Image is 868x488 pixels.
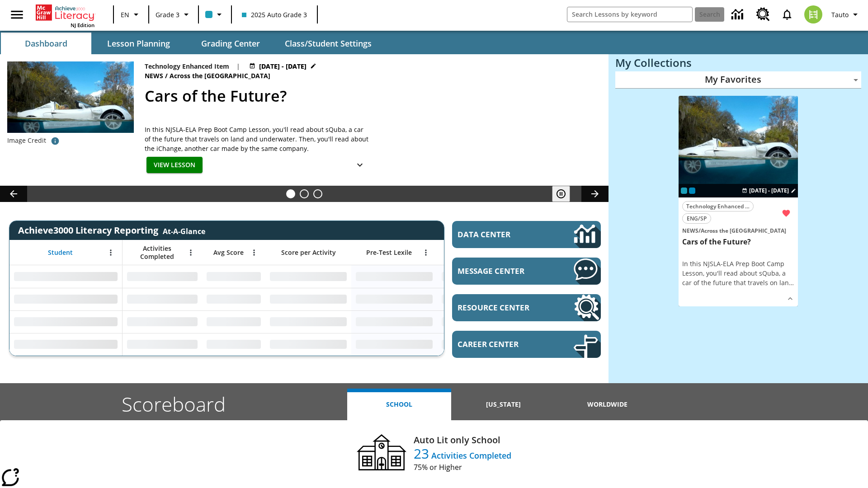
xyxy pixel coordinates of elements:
[202,288,265,310] div: No Data,
[751,2,775,27] a: Resource Center, Will open in new tab
[313,189,322,198] button: Slide 3 Career Lesson
[687,214,707,223] span: ENG/SP
[46,133,64,149] button: Photo credit: AP
[682,227,698,235] span: News
[170,71,272,81] span: Across the [GEOGRAPHIC_DATA]
[726,2,751,27] a: Data Center
[121,10,129,19] span: EN
[414,444,429,463] span: 23
[36,3,94,28] div: Home
[785,278,789,287] span: n
[1,33,91,54] button: Dashboard
[452,294,601,321] a: Resource Center, Will open in new tab
[213,249,244,257] span: Avg Score
[145,125,371,153] div: In this NJSLA-ELA Prep Boot Camp Lesson, you'll read about sQuba, a car of the future that travel...
[202,310,265,333] div: No Data,
[202,6,228,23] button: Class color is light blue. Change class color
[259,61,307,71] span: [DATE] - [DATE]
[286,189,295,198] button: Slide 1 Cars of the Future?
[163,225,205,236] div: At-A-Glance
[285,38,372,49] span: Class/Student Settings
[7,61,134,147] img: High-tech automobile treading water.
[247,61,318,71] button: Jul 01 - Aug 01 Choose Dates
[458,229,543,239] span: Data Center
[93,33,184,54] button: Lesson Planning
[749,187,789,195] span: [DATE] - [DATE]
[682,225,794,235] span: Topic: News/Across the US
[351,157,369,174] button: Show Details
[682,213,711,224] button: ENG/SP
[117,6,146,23] button: Language: EN, Select a language
[452,258,601,285] a: Message Center
[679,96,798,307] div: lesson details
[300,189,309,198] button: Slide 2 Pre-release lesson
[156,10,179,19] span: Grade 3
[236,61,240,71] span: |
[202,265,265,288] div: No Data,
[184,246,198,259] button: Open Menu
[783,292,797,305] button: Show Details
[701,227,786,235] span: Across the [GEOGRAPHIC_DATA]
[152,6,195,23] button: Grade: Grade 3, Select a grade
[107,38,170,49] span: Lesson Planning
[36,4,94,22] a: Home
[123,265,202,288] div: No Data,
[828,6,864,23] button: Profile/Settings
[278,33,379,54] button: Class/Student Settings
[698,227,701,235] span: /
[145,61,229,71] p: Technology Enhanced Item
[366,249,412,257] span: Pre-Test Lexile
[689,188,695,194] div: OL 2025 Auto Grade 4
[202,333,265,356] div: No Data,
[789,278,794,287] span: …
[804,5,822,23] img: avatar image
[681,188,687,194] div: Current Class
[556,389,660,420] button: Worldwide
[682,259,794,287] div: In this NJSLA-ELA Prep Boot Camp Lesson, you'll read about sQuba, a car of the future that travel...
[201,38,260,49] span: Grading Center
[429,450,511,461] span: Activities Completed
[165,71,168,80] span: /
[4,1,30,28] button: Open side menu
[437,288,523,310] div: No Data,
[71,22,94,28] span: NJ Edition
[452,221,601,248] a: Data Center
[414,433,511,447] h4: Auto Lit only School
[127,244,187,261] span: Activities Completed
[775,3,799,26] a: Notifications
[145,84,598,108] h2: Cars of the Future?
[25,38,67,49] span: Dashboard
[682,201,754,211] button: Technology Enhanced Item
[414,447,511,473] p: 23 Activities Completed 75% or Higher
[414,462,511,473] span: 75% or Higher
[437,310,523,333] div: No Data,
[437,333,523,356] div: No Data,
[778,205,794,221] button: Remove from Favorites
[567,7,692,22] input: search field
[242,10,307,19] span: 2025 Auto Grade 3
[281,249,336,257] span: Score per Activity
[799,3,828,26] button: Select a new avatar
[104,246,118,259] button: Open Menu
[7,136,46,145] p: Image Credit
[581,186,609,202] button: Lesson carousel, Next
[18,224,205,236] span: Achieve3000 Literacy Reporting
[552,186,579,202] div: Pause
[123,333,202,356] div: No Data,
[451,389,555,420] button: [US_STATE]
[347,389,451,420] button: School
[831,10,849,19] span: Tauto
[247,246,261,259] button: Open Menu
[48,249,73,257] span: Student
[458,302,547,313] span: Resource Center
[740,187,798,195] button: Jul 01 - Aug 01 Choose Dates
[615,56,861,69] h3: My Collections
[437,265,523,288] div: No Data,
[452,331,601,358] a: Career Center
[145,71,165,81] span: News
[458,339,547,349] span: Career Center
[686,202,750,211] span: Technology Enhanced Item
[552,186,570,202] button: Pause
